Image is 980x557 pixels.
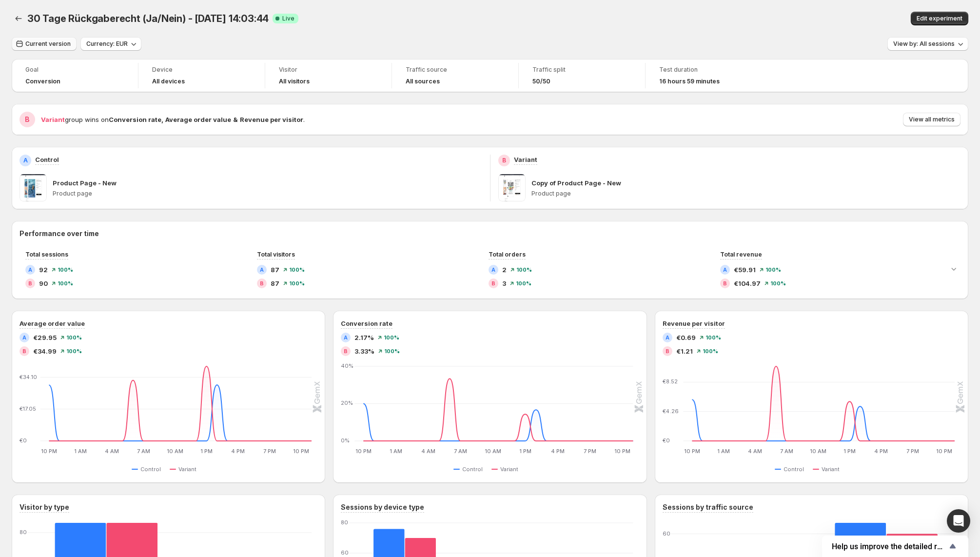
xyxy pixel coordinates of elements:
h3: Conversion rate [341,318,392,328]
text: 80 [20,529,27,536]
span: Control [462,465,483,473]
strong: Average order value [165,116,231,123]
button: Show survey - Help us improve the detailed report for A/B campaigns [832,540,959,552]
span: Control [784,465,804,473]
h3: Sessions by traffic source [663,502,753,512]
span: Variant [822,465,840,473]
h2: A [23,157,28,164]
strong: , [161,116,163,123]
button: Expand chart [947,262,960,276]
h3: Visitor by type [20,502,69,512]
p: Product page [53,190,482,198]
h2: B [28,280,32,286]
button: Current version [12,37,77,51]
text: €0 [20,437,27,444]
span: €59.91 [734,265,756,275]
button: Variant [491,463,522,475]
text: 10 PM [936,448,952,455]
div: Open Intercom Messenger [947,509,970,533]
text: 10 PM [355,448,372,455]
text: 1 PM [519,448,531,455]
span: 100% [66,348,82,354]
text: 4 AM [748,448,762,455]
text: 40% [341,362,353,369]
h2: A [344,335,348,340]
span: €34.99 [33,346,57,356]
span: 92 [39,265,48,275]
span: Variant [500,465,518,473]
button: Back [12,12,25,25]
span: Control [140,465,161,473]
text: €8.52 [663,378,678,385]
button: View all metrics [903,113,960,126]
button: Variant [170,463,200,475]
h2: Performance over time [20,229,960,239]
text: 80 [341,519,348,526]
span: Device [152,66,251,74]
text: €17.05 [20,405,36,412]
span: 100% [58,280,73,286]
button: Control [132,463,165,475]
h3: Revenue per visitor [663,318,725,328]
text: 1 PM [843,448,856,455]
span: €29.95 [33,333,57,342]
span: Total orders [489,251,526,258]
span: 100% [384,335,399,340]
p: Variant [514,155,537,164]
p: Product page [531,190,961,198]
h2: B [344,348,348,354]
span: €0.69 [676,333,696,342]
button: Edit experiment [911,12,968,25]
span: €104.97 [734,278,761,288]
text: 0% [341,437,350,444]
span: 2 [502,265,507,275]
text: 7 PM [906,448,919,455]
span: Conversion [25,78,60,85]
strong: Conversion rate [109,116,161,123]
span: 2.17% [354,333,374,342]
h2: A [491,267,495,273]
a: VisitorAll visitors [279,65,378,86]
p: Copy of Product Page - New [531,178,621,188]
h2: A [723,267,727,273]
text: 7 PM [584,448,596,455]
button: Control [453,463,487,475]
h2: B [502,157,506,164]
span: View all metrics [909,116,955,123]
text: 4 AM [105,448,119,455]
text: 4 PM [551,448,565,455]
span: Currency: EUR [86,40,128,48]
text: 4 PM [874,448,888,455]
h2: B [260,280,264,286]
span: 100% [516,280,531,286]
text: €4.26 [663,408,679,415]
h2: A [28,267,32,273]
a: GoalConversion [25,65,124,86]
a: Traffic sourceAll sources [406,65,505,86]
h2: A [260,267,264,273]
span: Variant [41,116,65,123]
img: Product Page - New [20,174,47,201]
text: 10 PM [614,448,630,455]
span: 100% [706,335,721,340]
text: 7 PM [263,448,276,455]
span: 100% [516,267,532,273]
text: 20% [341,399,353,406]
a: DeviceAll devices [152,65,251,86]
h4: All visitors [279,78,310,85]
text: 10 AM [167,448,183,455]
span: 3.33% [354,346,374,356]
h3: Average order value [20,318,85,328]
span: Total visitors [257,251,295,258]
strong: Revenue per visitor [240,116,303,123]
text: 1 AM [74,448,87,455]
p: Control [35,155,59,164]
span: Visitor [279,66,378,74]
h2: B [491,280,495,286]
span: Test duration [659,66,759,74]
span: Goal [25,66,124,74]
h2: B [723,280,727,286]
h2: A [22,335,26,340]
span: Traffic source [406,66,505,74]
text: 10 AM [810,448,826,455]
